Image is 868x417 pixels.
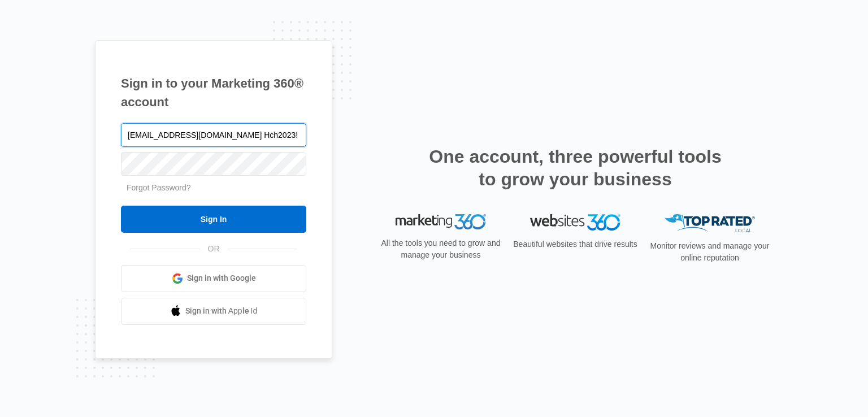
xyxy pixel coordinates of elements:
[530,214,620,231] img: Websites 360
[127,183,191,192] a: Forgot Password?
[121,123,306,147] input: Email
[200,243,228,255] span: OR
[512,238,639,250] p: Beautiful websites that drive results
[121,74,306,111] h1: Sign in to your Marketing 360® account
[121,298,306,325] a: Sign in with Apple Id
[187,272,256,284] span: Sign in with Google
[185,305,258,317] span: Sign in with Apple Id
[426,145,725,190] h2: One account, three powerful tools to grow your business
[646,240,773,264] p: Monitor reviews and manage your online reputation
[665,214,755,233] img: Top Rated Local
[121,265,306,292] a: Sign in with Google
[377,237,504,261] p: All the tools you need to grow and manage your business
[121,206,306,233] input: Sign In
[396,214,486,230] img: Marketing 360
